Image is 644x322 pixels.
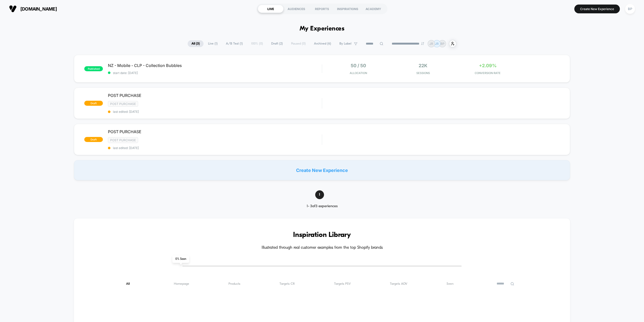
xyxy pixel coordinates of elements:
[108,101,138,107] span: Post Purchase
[315,190,324,199] span: 1
[174,282,189,286] span: Homepage
[108,129,322,134] span: POST PURCHASE
[84,101,103,106] span: draft
[390,282,407,286] span: Targets AOV
[188,40,204,47] span: All ( 3 )
[204,40,221,47] span: Live ( 1 )
[419,63,427,68] span: 22k
[310,40,335,47] span: Archived ( 6 )
[108,110,322,114] span: last edited: [DATE]
[267,40,287,47] span: Draft ( 2 )
[84,66,103,71] span: published
[360,5,386,13] div: ACADEMY
[108,146,322,150] span: last edited: [DATE]
[108,71,322,75] span: start date: [DATE]
[334,282,351,286] span: Targets PSV
[309,5,335,13] div: REPORTS
[9,5,17,13] img: Visually logo
[335,5,360,13] div: INSPIRATIONS
[300,25,345,32] h1: My Experiences
[108,137,138,143] span: Post Purchase
[447,282,454,286] span: Seen
[20,6,57,12] span: [DOMAIN_NAME]
[298,204,346,208] div: 1 - 3 of 3 experiences
[89,231,555,239] h3: Inspiration Library
[479,63,497,68] span: +2.09%
[284,5,309,13] div: AUDIENCES
[172,255,189,263] span: 0 % Seen
[258,5,284,13] div: LIVE
[457,71,519,75] span: CONVERSION RATE
[392,71,454,75] span: Sessions
[84,137,103,142] span: draft
[108,93,322,98] span: POST PURCHASE
[8,5,58,13] button: [DOMAIN_NAME]
[126,282,135,286] span: All
[429,42,433,46] p: JR
[279,282,295,286] span: Targets CR
[228,282,240,286] span: Products
[435,42,439,46] p: JR
[624,4,636,14] button: BP
[625,4,635,14] div: BP
[440,42,445,46] p: BP
[108,63,322,68] span: NZ - Mobile - CLP - Collection Bubbles
[89,245,555,250] h4: Illustrated through real customer examples from the top Shopify brands
[421,42,424,45] img: end
[74,160,570,180] div: Create New Experience
[222,40,247,47] span: A/B Test ( 1 )
[339,42,351,46] span: By Label
[351,63,366,68] span: 50 / 50
[350,71,367,75] span: Allocation
[574,5,620,13] button: Create New Experience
